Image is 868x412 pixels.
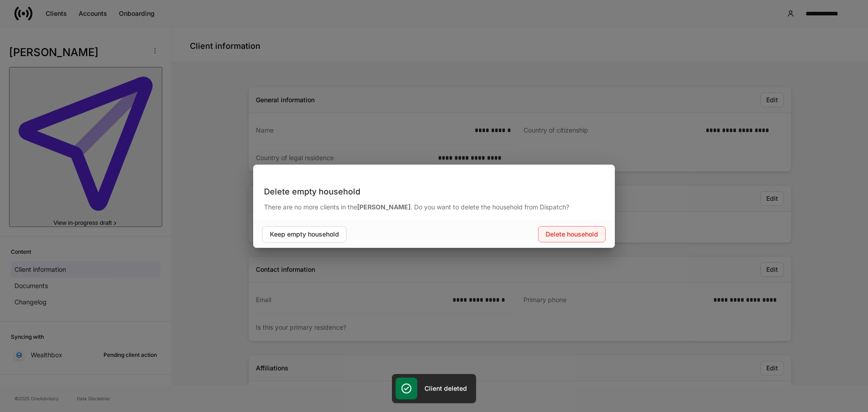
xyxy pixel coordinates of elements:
[264,186,604,197] div: Delete empty household
[264,203,604,212] p: There are no more clients in the . Do you want to delete the household from Dispatch?
[357,203,410,211] strong: [PERSON_NAME]
[262,226,347,242] button: Keep empty household
[270,230,339,239] div: Keep empty household
[425,384,467,393] h5: Client deleted
[546,230,598,239] div: Delete household
[538,226,606,242] button: Delete household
